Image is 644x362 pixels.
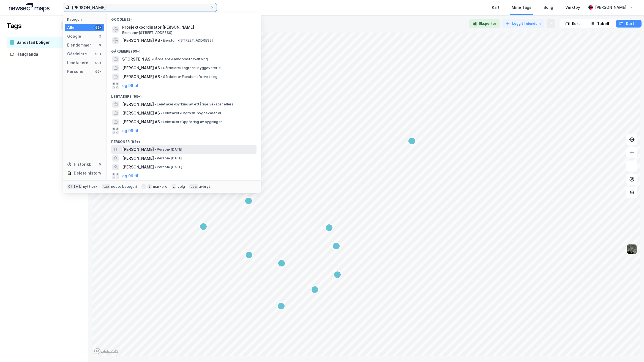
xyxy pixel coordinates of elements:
[155,147,182,152] span: Person • [DATE]
[94,25,102,30] div: 99+
[155,156,157,160] span: •
[311,285,319,294] div: Map marker
[67,24,75,31] div: Alle
[595,4,626,11] div: [PERSON_NAME]
[151,57,153,61] span: •
[122,155,154,162] span: [PERSON_NAME]
[277,302,285,310] div: Map marker
[111,184,137,189] div: neste kategori
[155,165,157,169] span: •
[161,120,222,124] span: Leietaker • Oppføring av bygninger
[155,147,157,151] span: •
[122,37,160,44] span: [PERSON_NAME] AS
[469,19,500,28] button: Eksporter
[17,51,68,58] div: Haugranda
[161,38,213,43] span: Eiendom • [STREET_ADDRESS]
[333,271,342,279] div: Map marker
[189,184,198,189] div: esc
[7,21,21,30] div: Tags
[107,13,261,23] div: Google (2)
[151,57,208,61] span: Gårdeiere • Eiendomsforvaltning
[83,184,98,189] div: nytt søk
[572,20,580,27] div: Kort
[67,17,104,21] div: Kategori
[161,66,222,70] span: Gårdeiere • Engrosh. byggevarer el.
[161,111,163,115] span: •
[102,184,110,189] div: tab
[67,42,91,48] div: Eiendommer
[98,34,102,39] div: 2
[98,43,102,47] div: 0
[122,164,154,170] span: [PERSON_NAME]
[544,4,553,11] div: Bolig
[94,348,118,354] a: Mapbox homepage
[325,224,333,232] div: Map marker
[122,127,138,134] button: og 96 til
[67,68,85,75] div: Personer
[122,74,160,80] span: [PERSON_NAME] AS
[67,51,87,57] div: Gårdeiere
[7,37,81,48] a: Sandstad boliger11
[92,32,640,356] canvas: Map
[161,75,217,79] span: Gårdeiere • Eiendomsforvaltning
[244,197,253,205] div: Map marker
[74,170,101,176] div: Delete history
[627,244,637,254] img: 9k=
[122,56,150,62] span: STORSTEIN AS
[122,82,138,89] button: og 96 til
[107,135,261,145] div: Personer (99+)
[122,65,160,71] span: [PERSON_NAME] AS
[94,52,102,56] div: 99+
[122,101,154,108] span: [PERSON_NAME]
[616,336,644,362] iframe: Chat Widget
[161,75,163,79] span: •
[17,39,69,46] div: Sandstad boliger
[9,3,50,12] img: logo.a4113a55bc3d86da70a041830d287a7e.svg
[122,31,172,35] span: Eiendom • [STREET_ADDRESS]
[199,222,208,231] div: Map marker
[616,336,644,362] div: Kontrollprogram for chat
[94,69,102,74] div: 99+
[155,165,182,169] span: Person • [DATE]
[122,146,154,153] span: [PERSON_NAME]
[98,162,102,167] div: 0
[153,184,167,189] div: markere
[67,33,81,40] div: Google
[67,59,88,66] div: Leietakere
[94,61,102,65] div: 99+
[67,161,91,168] div: Historikk
[245,251,253,259] div: Map marker
[161,111,222,115] span: Leietaker • Engrosh. byggevarer el.
[155,156,182,160] span: Person • [DATE]
[597,20,609,27] div: Tabell
[161,38,163,42] span: •
[492,4,500,11] div: Kart
[565,4,580,11] div: Verktøy
[199,184,210,189] div: avbryt
[122,24,254,31] span: Prosjektkoordinator [PERSON_NAME]
[67,184,82,189] div: Ctrl + k
[502,19,544,28] button: Legg til eiendom
[277,259,286,267] div: Map marker
[332,242,340,250] div: Map marker
[70,3,210,12] input: Søk på adresse, matrikkel, gårdeiere, leietakere eller personer
[107,45,261,55] div: Gårdeiere (99+)
[161,120,163,124] span: •
[512,4,531,11] div: Mine Tags
[107,90,261,100] div: Leietakere (99+)
[178,184,185,189] div: velg
[122,173,138,179] button: og 96 til
[122,119,160,125] span: [PERSON_NAME] AS
[161,66,163,70] span: •
[155,102,157,106] span: •
[7,49,81,60] a: Haugranda40
[155,102,233,107] span: Leietaker • Dyrking av ettårige vekster ellers
[626,20,634,27] div: Kart
[408,137,416,145] div: Map marker
[122,110,160,116] span: [PERSON_NAME] AS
